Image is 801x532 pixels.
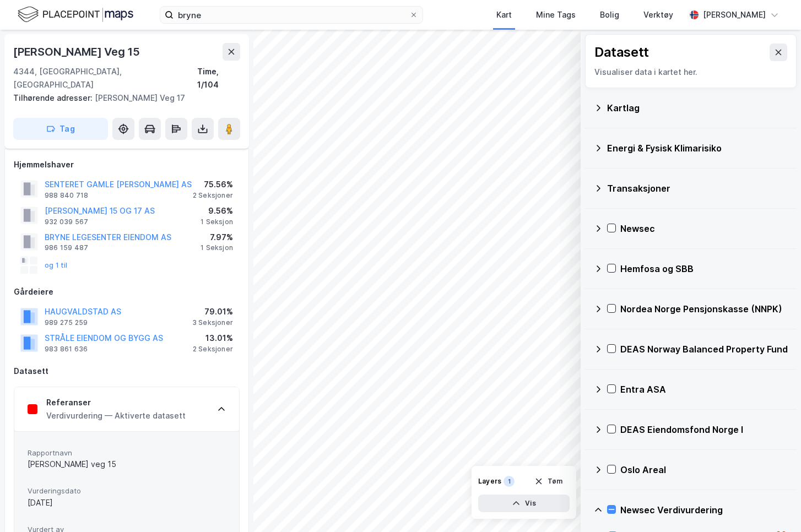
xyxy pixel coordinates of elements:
div: Kartlag [607,101,788,115]
div: Energi & Fysisk Klimarisiko [607,142,788,155]
div: Gårdeiere [14,285,240,298]
button: Tøm [527,473,570,490]
div: Visualiser data i kartet her. [594,66,787,79]
div: 1 Seksjon [201,218,233,226]
div: Hjemmelshaver [14,158,240,171]
div: Transaksjoner [607,182,788,195]
div: 1 [504,476,515,487]
div: 75.56% [193,178,233,191]
div: 3 Seksjoner [192,318,233,327]
div: 988 840 718 [45,191,88,200]
div: Newsec [620,222,788,235]
div: Kontrollprogram for chat [746,479,801,532]
div: 9.56% [201,204,233,218]
div: [PERSON_NAME] [703,8,766,21]
div: 79.01% [192,305,233,318]
div: Mine Tags [536,8,576,21]
div: Hemfosa og SBB [620,262,788,275]
div: 932 039 567 [45,218,88,226]
div: Bolig [600,8,619,21]
div: [DATE] [28,496,226,509]
iframe: Chat Widget [746,479,801,532]
div: Kart [496,8,512,21]
div: 4344, [GEOGRAPHIC_DATA], [GEOGRAPHIC_DATA] [13,65,197,91]
div: DEAS Norway Balanced Property Fund [620,343,788,356]
div: DEAS Eiendomsfond Norge I [620,423,788,436]
div: 13.01% [193,332,233,345]
div: 2 Seksjoner [193,191,233,200]
span: Vurderingsdato [28,486,226,496]
span: Tilhørende adresser: [13,93,95,102]
div: Verdivurdering — Aktiverte datasett [46,409,186,422]
input: Søk på adresse, matrikkel, gårdeiere, leietakere eller personer [174,7,409,23]
div: 983 861 636 [45,345,88,354]
div: Verktøy [643,8,673,21]
div: 1 Seksjon [201,243,233,252]
div: [PERSON_NAME] Veg 17 [13,91,231,105]
div: [PERSON_NAME] Veg 15 [13,43,142,61]
div: [PERSON_NAME] veg 15 [28,458,226,471]
div: 7.97% [201,231,233,244]
div: 2 Seksjoner [193,345,233,354]
div: Oslo Areal [620,463,788,476]
button: Vis [478,495,570,512]
div: 989 275 259 [45,318,88,327]
div: Datasett [14,365,240,378]
img: logo.f888ab2527a4732fd821a326f86c7f29.svg [18,5,133,24]
div: Layers [478,477,501,486]
span: Rapportnavn [28,448,226,458]
div: Nordea Norge Pensjonskasse (NNPK) [620,302,788,316]
div: Referanser [46,396,186,409]
div: Time, 1/104 [197,65,240,91]
div: 986 159 487 [45,243,88,252]
div: Datasett [594,44,649,61]
div: Entra ASA [620,383,788,396]
div: Newsec Verdivurdering [620,503,788,517]
button: Tag [13,118,108,140]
